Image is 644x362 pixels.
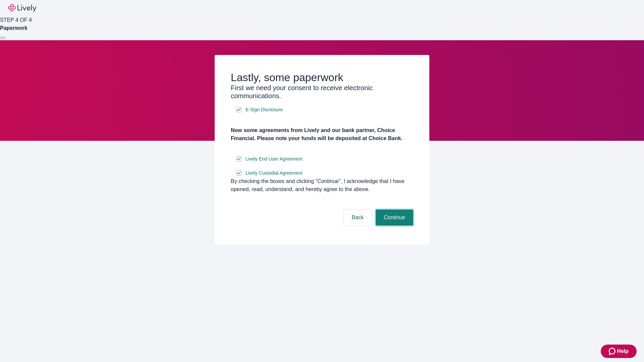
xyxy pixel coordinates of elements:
button: Continue [376,209,413,226]
img: Lively [8,4,36,12]
h4: Now some agreements from Lively and our bank partner, Choice Financial. Please note your funds wi... [231,126,413,142]
h2: Lastly, some paperwork [231,71,413,84]
h3: First we need your consent to receive electronic communications. [231,84,413,100]
span: Lively End User Agreement [246,156,303,163]
button: Back [343,209,372,226]
span: Help [617,347,629,355]
svg: Zendesk support icon [609,347,617,355]
a: e-sign disclosure document [244,169,304,177]
a: e-sign disclosure document [244,106,284,114]
div: By checking the boxes and clicking “Continue", I acknowledge that I have opened, read, understand... [231,177,413,193]
span: Lively Custodial Agreement [246,170,303,177]
span: E-Sign Disclosure [246,106,283,113]
a: e-sign disclosure document [244,155,304,163]
button: Zendesk support iconHelp [601,345,637,358]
